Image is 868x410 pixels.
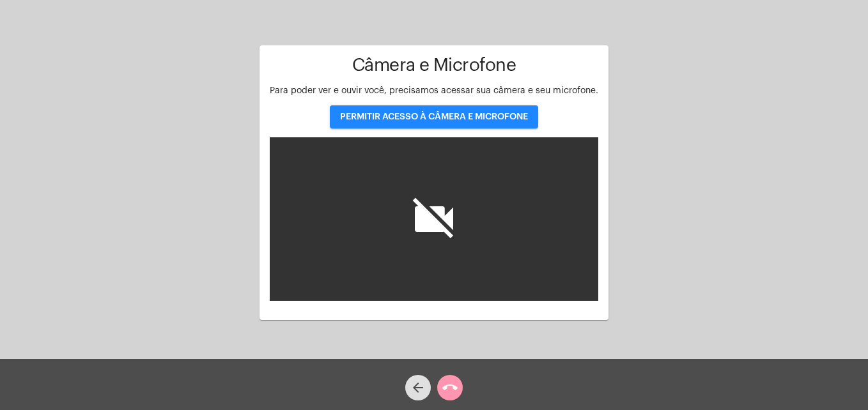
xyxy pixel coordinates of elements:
i: videocam_off [408,194,460,245]
span: PERMITIR ACESSO À CÂMERA E MICROFONE [340,112,528,121]
button: PERMITIR ACESSO À CÂMERA E MICROFONE [330,105,538,128]
mat-icon: call_end [442,380,458,395]
h1: Câmera e Microfone [270,56,598,75]
mat-icon: arrow_back [410,380,426,395]
span: Para poder ver e ouvir você, precisamos acessar sua câmera e seu microfone. [270,86,598,95]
